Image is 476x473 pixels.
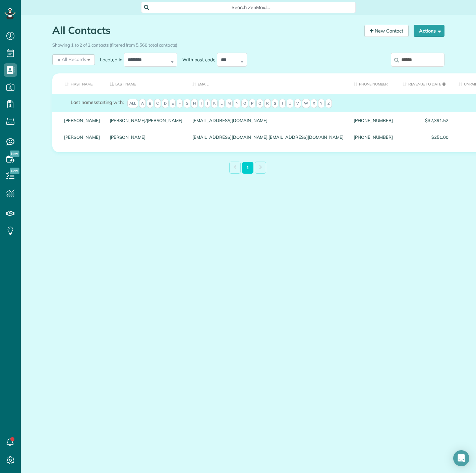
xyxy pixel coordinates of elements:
[110,118,183,123] a: [PERSON_NAME]/[PERSON_NAME]
[177,99,183,108] span: F
[211,99,218,108] span: K
[191,99,198,108] span: H
[453,450,469,466] div: Open Intercom Messenger
[187,129,349,145] div: [EMAIL_ADDRESS][DOMAIN_NAME],[EMAIL_ADDRESS][DOMAIN_NAME]
[71,99,124,106] label: starting with:
[279,99,286,108] span: T
[199,99,204,108] span: I
[162,99,169,108] span: D
[403,118,449,123] span: $32,391.52
[219,99,225,108] span: L
[302,99,310,108] span: W
[325,99,332,108] span: Z
[287,99,293,108] span: U
[241,99,248,108] span: O
[56,56,86,63] span: All Records
[226,99,233,108] span: M
[398,73,454,94] th: Revenue to Date: activate to sort column ascending
[256,99,263,108] span: Q
[52,73,105,94] th: First Name: activate to sort column ascending
[110,135,183,139] a: [PERSON_NAME]
[403,135,449,139] span: $251.00
[272,99,278,108] span: S
[64,135,100,139] a: [PERSON_NAME]
[10,168,19,174] span: New
[349,112,398,129] div: [PHONE_NUMBER]
[170,99,176,108] span: E
[52,39,444,48] div: Showing 1 to 2 of 2 contacts (filtered from 5,568 total contacts)
[242,162,253,174] a: 1
[127,99,138,108] span: All
[10,151,19,157] span: New
[187,73,349,94] th: Email: activate to sort column ascending
[364,25,409,37] a: New Contact
[205,99,210,108] span: J
[249,99,255,108] span: P
[349,73,398,94] th: Phone number: activate to sort column ascending
[64,118,100,123] a: [PERSON_NAME]
[264,99,271,108] span: R
[234,99,240,108] span: N
[147,99,153,108] span: B
[318,99,324,108] span: Y
[139,99,146,108] span: A
[414,25,444,37] button: Actions
[184,99,190,108] span: G
[294,99,301,108] span: V
[154,99,161,108] span: C
[95,56,124,63] label: Located in
[349,129,398,145] div: [PHONE_NUMBER]
[52,25,359,36] h1: All Contacts
[105,73,188,94] th: Last Name: activate to sort column descending
[187,112,349,129] div: [EMAIL_ADDRESS][DOMAIN_NAME]
[311,99,317,108] span: X
[71,99,96,105] span: Last names
[177,56,217,63] label: With post code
